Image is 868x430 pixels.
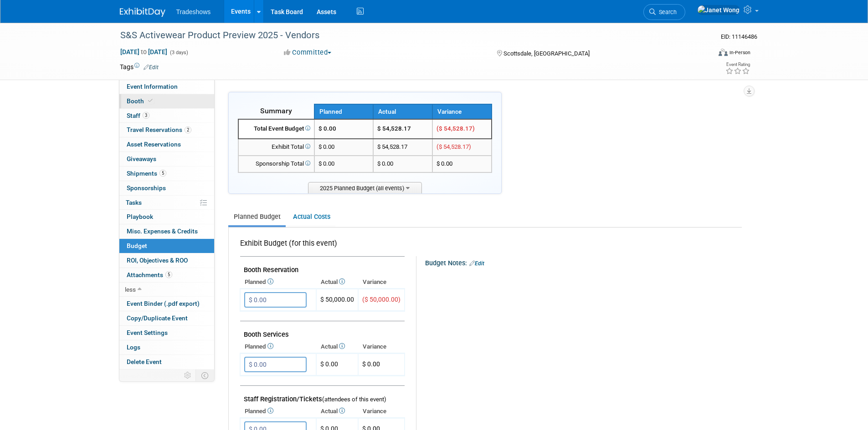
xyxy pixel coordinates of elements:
[318,143,334,150] span: $ 0.00
[143,112,149,119] span: 3
[127,242,147,249] span: Budget
[320,296,354,303] span: $ 50,000.00
[125,286,136,293] span: less
[242,160,310,168] div: Sponsorship Total
[119,268,214,282] a: Attachments5
[373,104,432,119] th: Actual
[373,139,432,156] td: $ 54,528.17
[260,106,292,115] span: Summary
[240,340,316,353] th: Planned
[288,208,335,225] a: Actual Costs
[119,123,214,137] a: Travel Reservations2
[316,354,358,376] td: $ 0.00
[358,276,405,288] th: Variance
[242,143,310,152] div: Exhibit Total
[119,340,214,354] a: Logs
[119,94,214,108] a: Booth
[119,355,214,369] a: Delete Event
[127,329,168,336] span: Event Settings
[159,170,166,177] span: 5
[240,238,401,253] div: Exhibit Budget (for this event)
[318,160,334,167] span: $ 0.00
[195,369,214,381] td: Toggle Event Tabs
[316,405,358,418] th: Actual
[119,239,214,253] a: Budget
[119,210,214,224] a: Playbook
[144,64,159,71] a: Edit
[127,300,200,307] span: Event Binder (.pdf export)
[119,326,214,340] a: Event Settings
[228,208,286,225] a: Planned Budget
[119,283,214,297] a: less
[437,160,452,167] span: $ 0.00
[240,405,316,418] th: Planned
[127,184,166,192] span: Sponsorships
[120,48,168,56] span: [DATE] [DATE]
[180,369,196,381] td: Personalize Event Tab Strip
[120,62,159,71] td: Tags
[176,8,211,15] span: Tradeshows
[119,181,214,195] a: Sponsorships
[127,257,188,264] span: ROI, Objectives & ROO
[721,33,757,40] span: Event ID: 11146486
[657,47,751,61] div: Event Format
[281,48,335,57] button: Committed
[240,386,405,405] td: Staff Registration/Tickets
[127,344,140,351] span: Logs
[120,8,165,17] img: ExhibitDay
[119,167,214,181] a: Shipments5
[362,296,401,303] span: ($ 50,000.00)
[316,340,358,353] th: Actual
[117,27,697,44] div: S&S Activewear Product Preview 2025 - Vendors
[316,276,358,288] th: Actual
[358,405,405,418] th: Variance
[362,360,380,368] span: $ 0.00
[308,182,422,193] span: 2025 Planned Budget (all events)
[643,4,685,20] a: Search
[725,62,750,67] div: Event Rating
[240,257,405,276] td: Booth Reservation
[719,49,728,56] img: Format-Inperson.png
[437,143,471,150] span: ($ 54,528.17)
[127,314,188,322] span: Copy/Duplicate Event
[503,50,590,57] span: Scottsdale, [GEOGRAPHIC_DATA]
[358,340,405,353] th: Variance
[127,97,154,105] span: Booth
[119,311,214,325] a: Copy/Duplicate Event
[169,50,188,56] span: (3 days)
[469,260,484,267] a: Edit
[425,256,741,268] div: Budget Notes:
[314,104,374,119] th: Planned
[127,228,198,235] span: Misc. Expenses & Credits
[127,170,166,177] span: Shipments
[656,9,677,15] span: Search
[729,49,750,56] div: In-Person
[373,119,432,139] td: $ 54,528.17
[139,48,148,56] span: to
[318,125,336,132] span: $ 0.00
[119,137,214,152] a: Asset Reservations
[127,141,181,148] span: Asset Reservations
[119,224,214,238] a: Misc. Expenses & Credits
[127,112,149,119] span: Staff
[432,104,492,119] th: Variance
[148,98,153,103] i: Booth reservation complete
[127,155,156,162] span: Giveaways
[437,125,475,132] span: ($ 54,528.17)
[119,297,214,311] a: Event Binder (.pdf export)
[119,196,214,210] a: Tasks
[240,321,405,341] td: Booth Services
[240,276,316,288] th: Planned
[697,5,740,15] img: Janet Wong
[185,126,191,133] span: 2
[127,271,172,278] span: Attachments
[242,125,310,133] div: Total Event Budget
[126,199,142,206] span: Tasks
[119,80,214,94] a: Event Information
[119,152,214,166] a: Giveaways
[165,271,172,278] span: 5
[119,109,214,123] a: Staff3
[127,83,178,90] span: Event Information
[373,156,432,172] td: $ 0.00
[119,253,214,268] a: ROI, Objectives & ROO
